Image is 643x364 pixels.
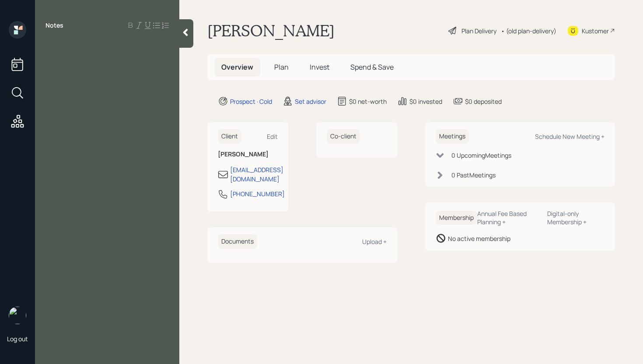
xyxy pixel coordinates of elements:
div: 0 Past Meeting s [451,170,496,180]
span: Plan [274,62,289,72]
h6: Documents [218,234,257,249]
div: [PHONE_NUMBER] [230,189,285,198]
h6: [PERSON_NAME] [218,151,278,158]
div: Prospect · Cold [230,97,272,106]
div: Digital-only Membership + [547,209,605,226]
h6: Client [218,129,241,144]
span: Overview [221,62,253,72]
h6: Meetings [436,129,469,144]
div: Annual Fee Based Planning + [477,209,540,226]
h1: [PERSON_NAME] [207,21,335,40]
div: $0 invested [409,97,442,106]
div: Set advisor [295,97,326,106]
img: retirable_logo.png [9,307,26,324]
label: Notes [45,21,63,30]
div: [EMAIL_ADDRESS][DOMAIN_NAME] [230,165,283,184]
div: Upload + [362,237,387,246]
div: Schedule New Meeting + [535,132,605,141]
div: $0 deposited [465,97,502,106]
div: $0 net-worth [349,97,387,106]
div: Kustomer [582,26,609,35]
h6: Co-client [327,129,360,144]
div: Plan Delivery [461,26,496,35]
h6: Membership [436,211,477,225]
div: 0 Upcoming Meeting s [451,151,511,160]
span: Spend & Save [350,62,394,72]
div: Log out [7,335,28,343]
span: Invest [310,62,329,72]
div: No active membership [448,234,510,243]
div: • (old plan-delivery) [501,26,556,35]
div: Edit [267,132,278,141]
